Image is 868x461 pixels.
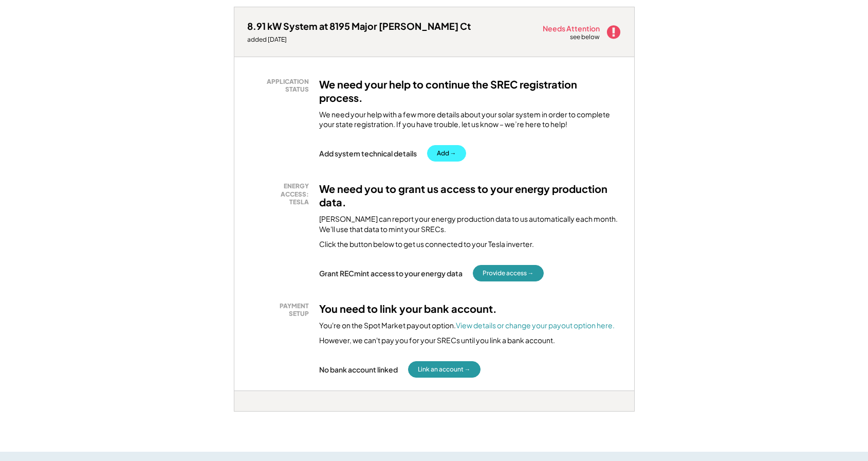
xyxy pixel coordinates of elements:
div: added [DATE] [247,36,471,44]
div: However, we can't pay you for your SRECs until you link a bank account. [319,335,555,346]
div: Click the button below to get us connected to your Tesla inverter. [319,239,534,250]
div: 8.91 kW System at 8195 Major [PERSON_NAME] Ct [247,20,471,32]
h3: We need you to grant us access to your energy production data. [319,182,621,209]
div: PAYMENT SETUP [252,302,309,318]
h3: We need your help to continue the SREC registration process. [319,78,621,104]
div: APPLICATION STATUS [252,78,309,94]
div: Grant RECmint access to your energy data [319,269,463,278]
div: ENERGY ACCESS: TESLA [252,182,309,206]
a: View details or change your payout option here. [456,321,615,330]
button: Link an account → [408,361,481,378]
div: see below [570,33,601,42]
div: You're on the Spot Market payout option. [319,321,615,331]
div: Add system technical details [319,149,417,158]
h3: You need to link your bank account. [319,302,497,315]
button: Provide access → [473,265,544,281]
button: Add → [427,145,466,162]
div: No bank account linked [319,365,398,374]
div: Needs Attention [543,25,601,32]
div: We need your help with a few more details about your solar system in order to complete your state... [319,110,621,130]
div: g8gce4rd - VA Distributed [234,412,272,416]
div: [PERSON_NAME] can report your energy production data to us automatically each month. We'll use th... [319,214,621,234]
